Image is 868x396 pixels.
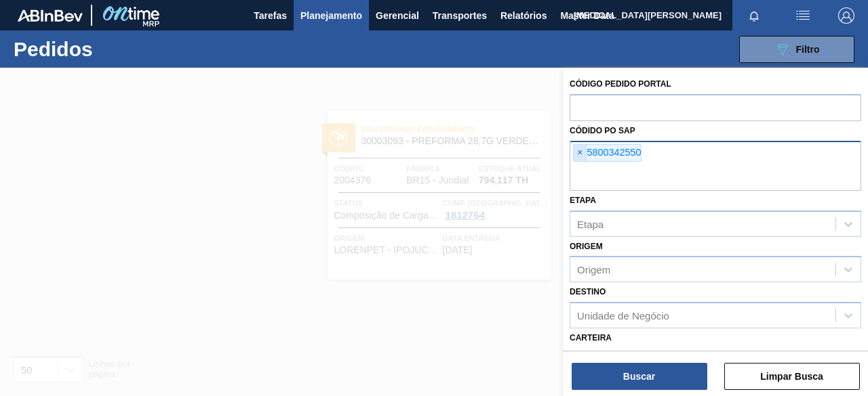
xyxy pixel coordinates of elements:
label: Carteira [570,333,612,343]
label: Códido PO SAP [570,126,635,135]
img: TNhmsLtSVTkK8tSr43FrP2fwEKptu5GPRR3wAAAABJRU5ErkJggg== [18,9,83,22]
div: 5800342550 [573,144,642,162]
span: Tarefas [254,7,287,24]
span: Filtro [796,44,820,55]
span: Gerencial [376,7,419,24]
span: Relatórios [500,7,547,24]
label: Código Pedido Portal [570,79,671,89]
div: Origem [577,264,610,276]
h1: Pedidos [14,41,201,57]
div: Unidade de Negócio [577,310,669,322]
img: userActions [795,7,811,24]
label: Destino [570,287,606,296]
div: Etapa [577,218,604,229]
span: Planejamento [300,7,362,24]
label: Etapa [570,196,596,205]
span: Master Data [560,7,614,24]
button: Notificações [732,6,776,25]
span: Transportes [433,7,487,24]
img: Logout [838,7,854,24]
label: Origem [570,242,603,251]
button: Filtro [739,36,854,63]
span: × [574,145,587,161]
